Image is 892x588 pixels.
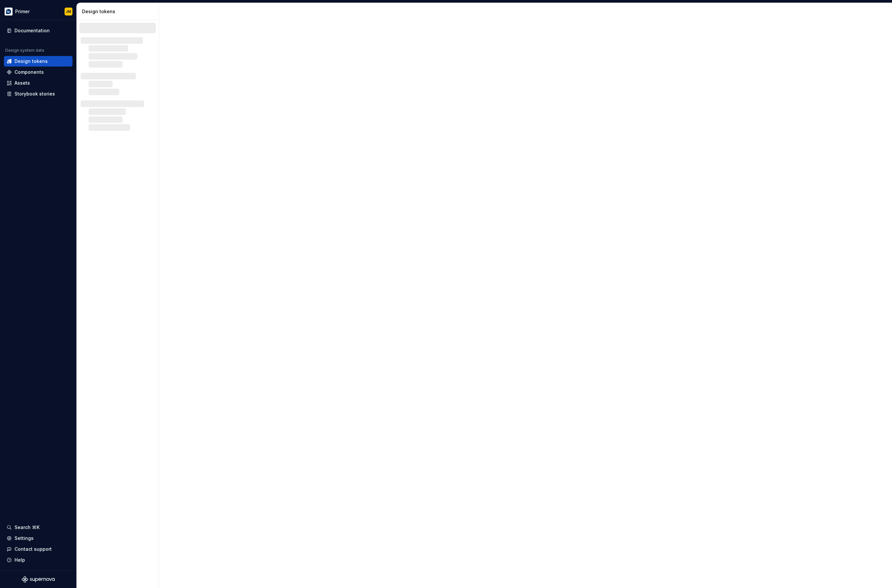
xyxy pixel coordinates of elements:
img: d177ba8e-e3fd-4a4c-acd4-2f63079db987.png [5,8,13,15]
a: Assets [4,78,72,88]
svg: Supernova Logo [22,576,55,583]
div: Contact support [14,546,52,552]
a: Settings [4,533,72,544]
div: Help [14,557,25,563]
a: Documentation [4,25,72,36]
div: Components [14,69,44,75]
div: Design tokens [82,8,156,15]
div: Search ⌘K [14,524,40,531]
button: PrimerJM [1,4,75,18]
a: Components [4,67,72,77]
div: Assets [14,80,30,86]
button: Contact support [4,544,72,554]
button: Help [4,555,72,565]
a: Storybook stories [4,89,72,99]
div: Design system data [5,48,44,53]
a: Design tokens [4,56,72,67]
div: Documentation [14,27,50,34]
div: Storybook stories [14,91,55,97]
div: JM [66,9,71,14]
button: Search ⌘K [4,522,72,533]
div: Design tokens [14,58,48,65]
div: Settings [14,535,34,542]
div: Primer [15,8,30,15]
